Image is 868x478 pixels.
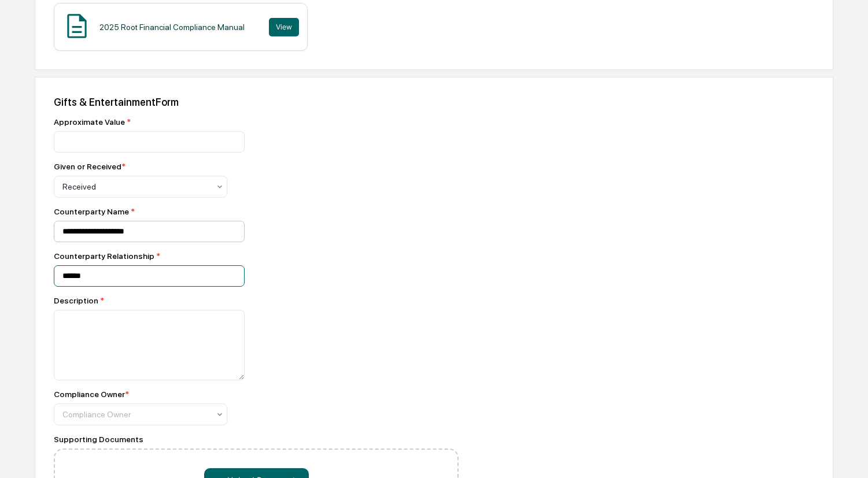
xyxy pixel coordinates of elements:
[54,207,459,216] div: Counterparty Name
[54,435,459,444] div: Supporting Documents
[54,296,459,305] div: Description
[99,23,245,32] div: 2025 Root Financial Compliance Manual
[54,162,125,171] div: Given or Received
[54,251,459,261] div: Counterparty Relationship
[54,390,129,399] div: Compliance Owner
[62,12,91,40] img: Document Icon
[54,96,814,108] div: Gifts & Entertainment Form
[54,117,459,127] div: Approximate Value
[269,18,299,36] button: View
